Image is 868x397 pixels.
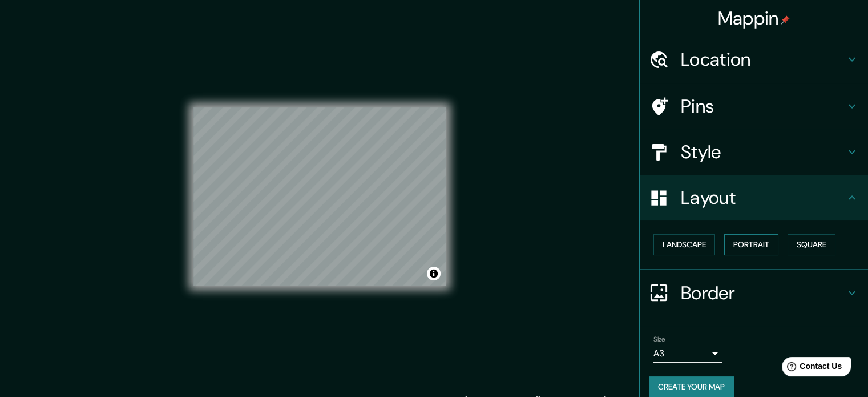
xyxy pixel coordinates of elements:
[640,83,868,129] div: Pins
[193,107,446,286] canvas: Map
[640,270,868,316] div: Border
[653,334,665,344] label: Size
[653,344,722,363] div: A3
[718,7,790,30] h4: Mappin
[681,186,845,209] h4: Layout
[681,95,845,118] h4: Pins
[640,37,868,82] div: Location
[681,141,845,163] h4: Style
[788,234,835,255] button: Square
[681,48,845,71] h4: Location
[781,15,790,25] img: pin-icon.png
[653,234,715,255] button: Landscape
[640,175,868,220] div: Layout
[427,267,441,280] button: Toggle attribution
[681,282,845,304] h4: Border
[640,129,868,175] div: Style
[724,234,778,255] button: Portrait
[766,352,855,384] iframe: Help widget launcher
